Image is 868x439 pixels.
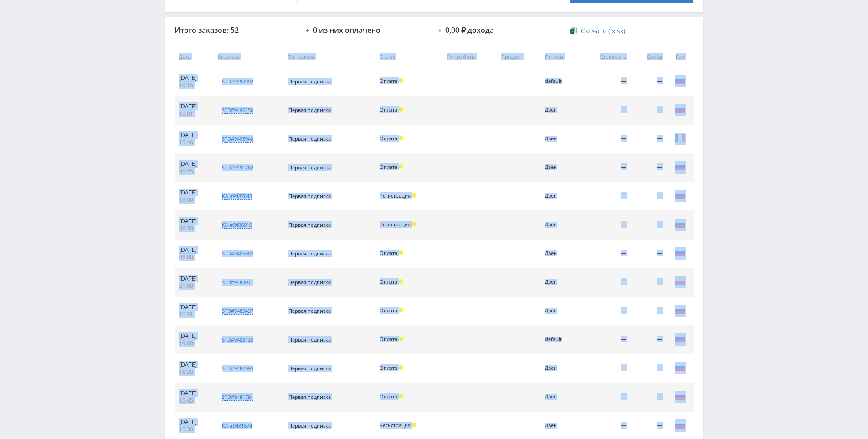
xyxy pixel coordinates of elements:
div: std#9481791 [222,393,253,401]
span: Скачать (.xlsx) [581,27,625,35]
td: — [631,354,666,383]
span: Первая подписка [288,164,331,171]
th: Тип заказа [284,47,375,67]
div: std#9497992 [222,78,253,85]
th: Дата [175,47,214,67]
div: Дзен [545,193,575,199]
span: Оплата [380,135,397,142]
span: Первая подписка [288,393,331,400]
span: Первая подписка [288,279,331,286]
td: — [631,67,666,96]
td: — [580,125,631,153]
img: rus.png [675,305,686,316]
span: Первая подписка [288,422,331,429]
div: kai#9487643 [222,193,252,200]
span: Оплата [380,106,397,113]
img: rus.png [675,161,686,172]
span: Регистрация [380,221,411,228]
div: 19:00 [179,340,209,347]
span: Холд [399,337,403,341]
div: 13:00 [179,196,209,204]
img: rus.png [675,190,686,201]
div: std#9483437 [222,307,253,315]
div: std#9482093 [222,365,253,372]
span: Первая подписка [288,365,331,372]
td: — [631,182,666,211]
div: 19:31 [179,311,209,318]
div: std#9496156 [222,107,253,114]
th: Потоки [540,47,580,67]
div: 15:46 [179,139,209,146]
td: — [631,383,666,412]
img: rus.png [675,391,686,402]
div: Итого заказов: 52 [175,26,298,34]
div: [DATE] [179,246,209,254]
td: — [580,354,631,383]
span: Холд [399,107,403,112]
div: 08:30 [179,225,209,232]
td: — [580,182,631,211]
td: — [631,268,666,297]
span: Холд [399,164,403,169]
div: Дзен [545,222,575,228]
td: — [631,153,666,182]
td: — [580,268,631,297]
span: Первая подписка [288,78,331,85]
div: kai#9481674 [222,422,252,429]
td: — [580,211,631,240]
span: Первая подписка [288,307,331,314]
div: 08:00 [179,254,209,261]
span: Оплата [380,250,397,256]
span: Холд [399,279,403,284]
div: [DATE] [179,218,209,225]
span: Оплата [380,278,397,285]
img: rus.png [675,219,686,230]
div: [DATE] [179,160,209,168]
div: Дзен [545,164,575,170]
div: Дзен [545,394,575,400]
span: Оплата [380,307,397,314]
div: [DATE] [179,74,209,82]
img: rus.png [675,104,686,115]
td: — [580,96,631,125]
span: Холд [399,394,403,398]
span: Холд [399,136,403,140]
span: Оплата [380,336,397,342]
div: std#9485882 [222,250,253,257]
div: Дзен [545,107,575,113]
span: Оплата [380,364,397,371]
img: rus.png [675,75,686,86]
a: Скачать (.xlsx) [570,26,625,36]
img: xlsx [570,26,578,35]
div: 16:01 [179,110,209,117]
th: Доход [631,47,666,67]
img: rus.png [675,247,686,258]
div: 15:30 [179,426,209,433]
div: 0 из них оплачено [313,26,380,34]
img: pol.png [675,276,686,287]
div: [DATE] [179,361,209,368]
div: [DATE] [179,103,209,110]
div: [DATE] [179,390,209,397]
span: Первая подписка [288,336,331,343]
img: rus.png [675,362,686,373]
span: Холд [412,423,416,427]
td: — [631,96,666,125]
span: Холд [399,308,403,312]
td: — [631,297,666,326]
div: kai#9486010 [222,221,252,229]
th: Предмет [497,47,540,67]
div: [DATE] [179,332,209,340]
div: [DATE] [179,275,209,282]
span: Первая подписка [288,250,331,257]
td: — [580,67,631,96]
span: Холд [399,365,403,370]
th: № заказа [213,47,284,67]
td: — [631,326,666,354]
td: — [631,211,666,240]
th: Стоимость [580,47,631,67]
th: Статус [375,47,442,67]
div: 16:30 [179,368,209,376]
div: Дзен [545,365,575,371]
span: Первая подписка [288,135,331,142]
